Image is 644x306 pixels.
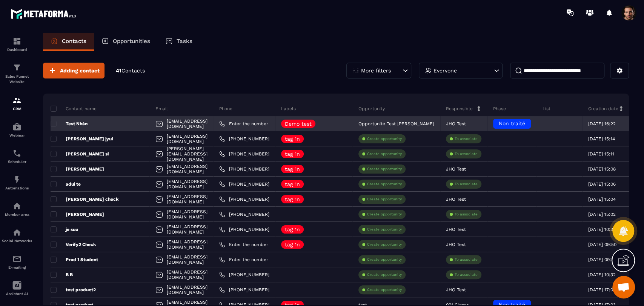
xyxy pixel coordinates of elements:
p: Create opportunity [367,181,402,187]
p: [DATE] 09:50 [588,242,616,247]
button: Adding contact [43,63,105,78]
div: Mở cuộc trò chuyện [612,276,635,298]
a: social-networksocial-networkSocial Networks [2,222,32,249]
a: formationformationCRM [2,90,32,117]
p: [DATE] 15:02 [588,212,616,217]
p: Dashboard [2,48,32,52]
p: tag 1n [285,197,300,202]
a: [PHONE_NUMBER] [219,136,269,142]
img: social-network [12,228,22,237]
p: Create opportunity [367,166,402,172]
a: [PHONE_NUMBER] [219,196,269,202]
p: Create opportunity [367,242,402,247]
p: Test Nhàn [51,121,88,127]
a: [PHONE_NUMBER] [219,211,269,217]
img: formation [12,96,22,105]
a: Tasks [158,33,200,51]
p: Create opportunity [367,136,402,141]
p: tag 1n [285,242,300,247]
p: je suu [51,226,78,232]
p: Create opportunity [367,287,402,292]
a: [PHONE_NUMBER] [219,287,269,293]
p: JHO Test [446,287,466,292]
p: JHO Test [446,242,466,247]
a: formationformationDashboard [2,31,32,57]
p: Contact name [51,106,97,112]
p: JHO Test [446,197,466,202]
a: automationsautomationsAutomations [2,169,32,196]
p: To associate [455,181,478,187]
a: schedulerschedulerScheduler [2,143,32,169]
a: [PHONE_NUMBER] [219,226,269,232]
a: Contacts [43,33,94,51]
p: [DATE] 15:14 [588,136,615,141]
p: JHO Test [446,166,466,172]
p: Create opportunity [367,257,402,262]
p: [DATE] 16:22 [588,121,616,126]
img: logo [11,7,78,21]
p: Create opportunity [367,212,402,217]
span: Adding contact [60,67,100,74]
p: [DATE] 17:04 [588,287,616,292]
a: [PHONE_NUMBER] [219,272,269,278]
p: Phone [219,106,232,112]
p: tag 1n [285,166,300,172]
p: [PERSON_NAME] check [51,196,118,202]
p: adui te [51,181,81,187]
p: tag 1n [285,151,300,157]
p: [DATE] 15:08 [588,166,616,172]
span: Contacts [121,68,145,74]
p: List [543,106,550,112]
img: formation [12,63,22,72]
p: To associate [455,212,478,217]
p: Opportunité Test [PERSON_NAME] [358,121,434,126]
p: [PERSON_NAME] jyui [51,136,113,142]
p: tag 1n [285,227,300,232]
a: automationsautomationsMember area [2,196,32,222]
p: Email [155,106,168,112]
p: Social Networks [2,239,32,243]
p: Create opportunity [367,151,402,157]
a: emailemailE-mailing [2,249,32,275]
img: scheduler [12,149,22,158]
p: Opportunities [113,38,150,45]
p: Responsible [446,106,473,112]
p: test product2 [51,287,96,293]
a: formationformationSales Funnel Website [2,57,32,90]
p: JHO Test [446,121,466,126]
p: E-mailing [2,265,32,269]
p: [PERSON_NAME] si [51,151,109,157]
p: [DATE] 09:50 [588,257,616,262]
p: [DATE] 10:37 [588,227,616,232]
a: [PHONE_NUMBER] [219,166,269,172]
p: Sales Funnel Website [2,74,32,85]
img: formation [12,37,22,46]
p: Create opportunity [367,227,402,232]
p: Verify2 Check [51,241,96,248]
p: [PERSON_NAME] [51,211,104,217]
img: automations [12,201,22,211]
a: [PHONE_NUMBER] [219,151,269,157]
a: [PHONE_NUMBER] [219,181,269,187]
p: [DATE] 15:04 [588,197,616,202]
p: Webinar [2,133,32,137]
p: Create opportunity [367,272,402,277]
a: Assistant AI [2,275,32,301]
p: Tasks [177,38,192,45]
p: Prod 1 Student [51,257,98,263]
p: JHO Test [446,227,466,232]
p: To associate [455,257,478,262]
p: Automations [2,186,32,190]
p: Member area [2,212,32,217]
p: [DATE] 15:11 [588,151,614,157]
p: 41 [116,67,145,74]
p: To associate [455,272,478,277]
p: Phase [493,106,506,112]
p: [DATE] 15:06 [588,181,616,187]
p: Scheduler [2,160,32,164]
a: Opportunities [94,33,158,51]
p: More filters [361,68,391,73]
p: Demo test [285,121,312,126]
p: Labels [281,106,296,112]
p: Creation date [588,106,618,112]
